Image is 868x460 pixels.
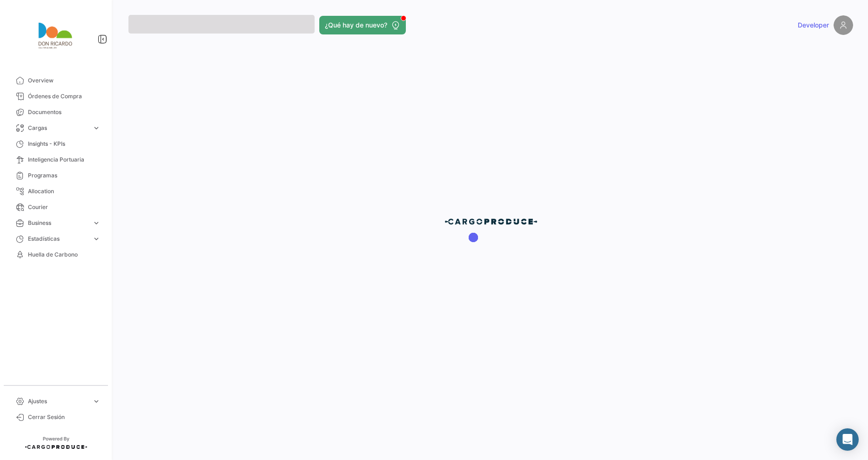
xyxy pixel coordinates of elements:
[28,156,101,164] span: Inteligencia Portuaria
[28,108,101,116] span: Documentos
[28,413,101,421] span: Cerrar Sesión
[33,11,79,58] img: agricola.png
[28,219,88,227] span: Business
[7,88,104,104] a: Órdenes de Compra
[7,136,104,152] a: Insights - KPIs
[7,104,104,120] a: Documentos
[28,250,101,259] span: Huella de Carbono
[7,247,104,263] a: Huella de Carbono
[92,219,101,227] span: expand_more
[28,187,101,196] span: Allocation
[7,168,104,183] a: Programas
[7,152,104,168] a: Inteligencia Portuaria
[444,218,538,225] img: cp-blue.png
[7,199,104,215] a: Courier
[7,183,104,199] a: Allocation
[92,124,101,132] span: expand_more
[28,171,101,180] span: Programas
[836,428,859,451] div: Abrir Intercom Messenger
[7,73,104,88] a: Overview
[28,124,88,132] span: Cargas
[28,76,101,85] span: Overview
[28,92,101,101] span: Órdenes de Compra
[28,397,88,406] span: Ajustes
[92,397,101,406] span: expand_more
[28,235,88,243] span: Estadísticas
[28,203,101,211] span: Courier
[92,235,101,243] span: expand_more
[28,140,101,148] span: Insights - KPIs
